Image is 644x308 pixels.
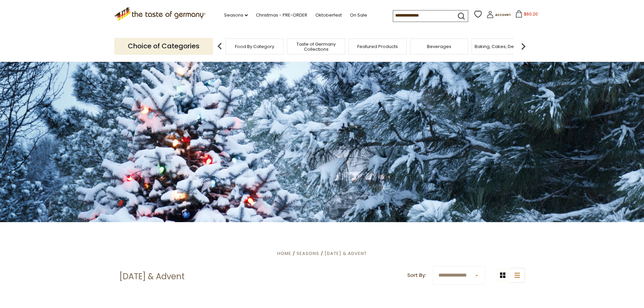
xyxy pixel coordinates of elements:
a: Featured Products [357,44,398,49]
a: On Sale [350,11,367,19]
img: next arrow [517,40,530,53]
a: [DATE] & Advent [325,250,367,257]
span: $60.20 [524,11,538,17]
a: Seasons [224,11,248,19]
a: Seasons [296,250,319,257]
a: Oktoberfest [315,11,342,19]
button: $60.20 [512,10,541,20]
a: Taste of Germany Collections [289,42,343,52]
h1: [DATE] & Advent [119,271,185,282]
a: Account [486,11,511,21]
label: Sort By: [407,271,426,280]
p: Choice of Categories [114,38,213,54]
a: Home [277,250,291,257]
a: Beverages [427,44,451,49]
a: Christmas - PRE-ORDER [256,11,307,19]
img: previous arrow [213,40,226,53]
a: Food By Category [235,44,274,49]
span: Account [495,13,511,17]
a: Baking, Cakes, Desserts [475,44,527,49]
